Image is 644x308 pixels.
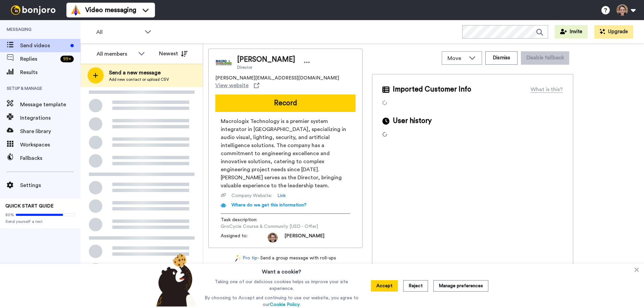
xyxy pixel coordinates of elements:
span: Results [20,68,80,76]
button: Manage preferences [433,280,488,292]
img: Image of Jason Ang [215,54,232,71]
span: Move [447,54,466,62]
div: What is this? [531,85,563,94]
span: Task description : [221,217,268,223]
span: QUICK START GUIDE [5,204,54,208]
span: Where do we get this information? [231,203,307,207]
div: - Send a group message with roll-ups [208,255,363,262]
button: Upgrade [594,25,633,39]
span: [PERSON_NAME] [237,55,295,65]
a: Pro tip [235,255,257,262]
img: vm-color.svg [70,5,81,15]
img: e73ce963-af64-4f34-a3d2-9acdfc157b43-1553003914.jpg [268,233,278,243]
span: Send yourself a test [5,219,75,224]
span: Add new contact or upload CSV [109,77,169,82]
span: 80% [5,212,14,218]
span: Fallbacks [20,154,80,162]
span: Imported Customer Info [393,84,471,95]
button: Reject [403,280,428,292]
img: bear-with-cookie.png [150,253,200,307]
span: Replies [20,55,58,63]
h3: Want a cookie? [262,264,301,276]
span: View website [215,81,249,89]
span: Assigned to: [221,233,268,243]
span: Message template [20,101,80,109]
span: Share library [20,127,80,135]
a: Cookie Policy [270,302,300,307]
span: [PERSON_NAME] [284,233,324,243]
span: Workspaces [20,141,80,149]
span: Send a new message [109,69,169,77]
a: Link [277,192,286,199]
img: bj-logo-header-white.svg [8,5,58,15]
button: Invite [555,25,588,39]
button: Dismiss [485,51,518,65]
div: 99 + [60,56,74,62]
span: Director [237,65,295,70]
span: Integrations [20,114,80,122]
span: Send videos [20,42,68,50]
span: Macrologix Technology is a premier system integrator in [GEOGRAPHIC_DATA], specializing in audio ... [221,117,350,190]
span: GroCycle Course & Community [USD - Offer] [221,223,318,230]
span: Settings [20,181,80,189]
span: User history [393,116,432,126]
button: Accept [371,280,398,292]
span: Video messaging [85,5,136,15]
button: Disable fallback [521,51,569,65]
p: Taking one of our delicious cookies helps us improve your site experience. [203,279,360,292]
span: Company Website : [231,192,272,199]
a: View website [215,81,259,89]
img: magic-wand.svg [235,255,241,262]
button: Newest [154,47,193,60]
button: Record [215,95,356,112]
p: By choosing to Accept and continuing to use our website, you agree to our . [203,295,360,308]
span: All [96,28,141,36]
span: [PERSON_NAME][EMAIL_ADDRESS][DOMAIN_NAME] [215,75,339,81]
div: All members [97,50,135,58]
